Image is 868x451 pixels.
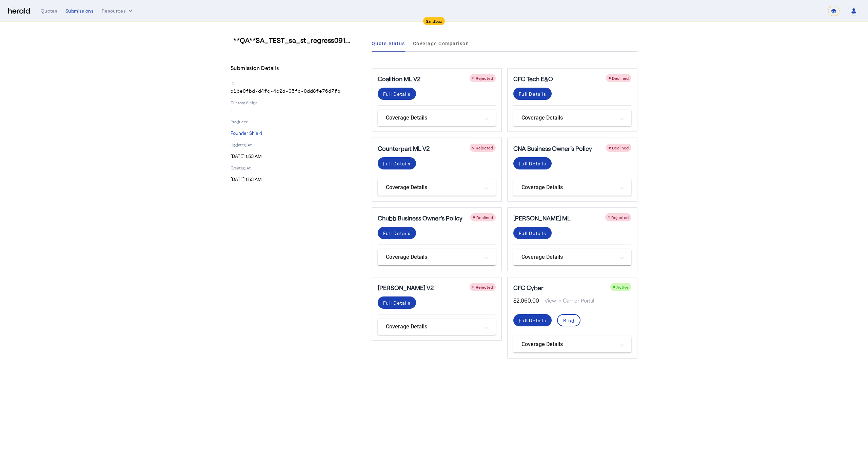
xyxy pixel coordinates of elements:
span: Declined [612,76,629,80]
h3: **QA**SA_TEST_sa_st_regress091... [233,35,366,45]
p: Created At [231,165,363,170]
button: Full Details [513,88,552,100]
button: Resources dropdown menu [102,7,134,14]
span: Rejected [476,145,493,150]
mat-expansion-panel-header: Coverage Details [378,179,496,196]
div: Full Details [383,90,411,97]
p: [DATE] 1:53 AM [231,153,363,160]
span: Declined [476,215,493,220]
button: Bind [557,314,580,326]
h4: Submission Details [231,64,281,72]
button: Full Details [378,88,416,100]
span: View in Carrier Portal [539,296,594,305]
h5: Counterpart ML V2 [378,144,430,153]
h5: [PERSON_NAME] V2 [378,283,434,292]
span: Active [616,285,629,289]
span: Coverage Comparison [413,41,469,46]
div: Full Details [383,230,411,237]
span: Quote Status [372,41,405,46]
img: Herald Logo [8,8,30,14]
mat-panel-title: Coverage Details [521,114,615,122]
p: a1be0fbd-d4fc-4c2a-95fc-0dd8fe76d7fb [231,88,363,94]
h5: Coalition ML V2 [378,74,420,84]
span: Rejected [476,76,493,80]
mat-panel-title: Coverage Details [386,323,479,331]
div: Full Details [383,160,411,167]
mat-panel-title: Coverage Details [521,340,615,348]
mat-expansion-panel-header: Coverage Details [378,249,496,265]
mat-expansion-panel-header: Coverage Details [378,319,496,335]
p: Founder Shield [231,130,363,137]
button: Full Details [513,227,552,239]
mat-expansion-panel-header: Coverage Details [513,179,631,196]
h5: CFC Cyber [513,283,544,292]
p: Producer [231,119,363,124]
h5: CFC Tech E&O [513,74,553,84]
h5: CNA Business Owner's Policy [513,144,592,153]
div: Full Details [519,317,546,324]
div: Full Details [383,299,411,306]
div: Sandbox [423,17,445,25]
p: Updated At [231,142,363,147]
button: Full Details [378,157,416,169]
span: Rejected [476,285,493,289]
mat-panel-title: Coverage Details [521,183,615,192]
mat-panel-title: Coverage Details [521,253,615,261]
p: Custom Fields [231,100,363,105]
span: Declined [612,145,629,150]
p: ID [231,81,363,86]
mat-expansion-panel-header: Coverage Details [378,110,496,126]
button: Full Details [513,314,552,326]
mat-panel-title: Coverage Details [386,114,479,122]
div: Full Details [519,230,546,237]
button: Full Details [378,296,416,309]
h5: [PERSON_NAME] ML [513,213,570,223]
a: Quote Status [372,35,405,52]
mat-expansion-panel-header: Coverage Details [513,110,631,126]
span: Rejected [611,215,629,220]
div: Bind [563,317,574,324]
span: $2,060.00 [513,296,539,305]
div: Submissions [65,7,94,14]
p: - [231,107,363,113]
a: Coverage Comparison [413,35,469,52]
mat-expansion-panel-header: Coverage Details [513,249,631,265]
button: Full Details [378,227,416,239]
mat-panel-title: Coverage Details [386,253,479,261]
p: [DATE] 1:53 AM [231,176,363,183]
div: Full Details [519,90,546,97]
mat-expansion-panel-header: Coverage Details [513,336,631,353]
div: Quotes [41,7,57,14]
div: Full Details [519,160,546,167]
button: Full Details [513,157,552,169]
h5: Chubb Business Owner's Policy [378,213,462,223]
mat-panel-title: Coverage Details [386,183,479,192]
